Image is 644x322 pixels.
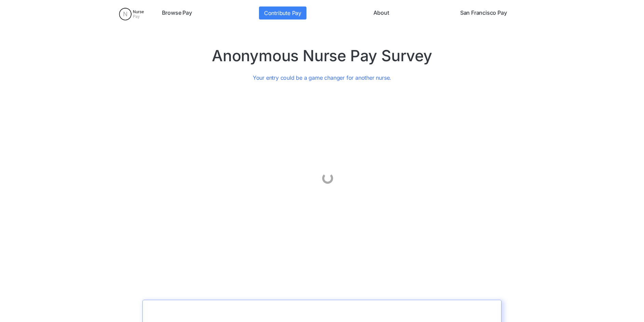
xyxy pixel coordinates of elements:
[457,7,510,20] a: San Francisco Pay
[159,7,195,20] a: Browse Pay
[162,74,483,82] p: Your entry could be a game changer for another nurse.
[162,87,483,258] iframe: 6HymyY143Tus
[259,7,306,20] a: Contribute Pay
[371,7,392,20] a: About
[162,46,483,65] h1: Anonymous Nurse Pay Survey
